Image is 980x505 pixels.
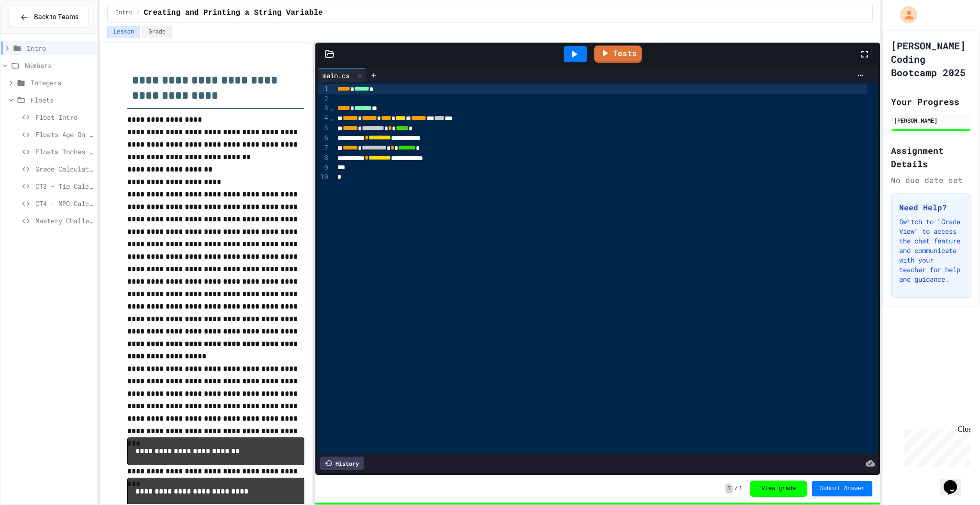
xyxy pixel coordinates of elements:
span: Fold line [330,104,334,112]
h2: Assignment Details [891,144,971,171]
span: Float Intro [35,112,93,122]
span: Integers [31,78,93,88]
span: Fold line [330,114,334,122]
button: Grade [142,26,172,38]
div: 1 [318,84,330,94]
span: 1 [725,484,733,494]
div: 10 [318,172,330,182]
span: Intro [27,43,93,53]
h3: Need Help? [899,202,963,213]
button: Back to Teams [9,7,89,27]
span: Intro [115,9,133,17]
h1: [PERSON_NAME] Coding Bootcamp 2025 [891,39,971,79]
span: / [735,485,738,493]
span: Creating and Printing a String Variable [144,7,323,19]
iframe: chat widget [940,467,970,495]
span: CT4 - MPG Calculator [35,198,93,208]
div: No due date set [891,174,971,186]
div: History [320,457,364,470]
div: [PERSON_NAME] [894,116,969,125]
span: Numbers [25,60,93,70]
button: Lesson [107,26,140,38]
div: My Account [890,4,920,26]
div: 2 [318,94,330,104]
span: Mastery Challenge 1 - Concert Budget Planner [35,216,93,226]
span: Floats [31,95,93,105]
div: main.cs [318,68,366,82]
div: 5 [318,124,330,134]
div: 7 [318,143,330,153]
span: Floats Age On Jupiter [35,129,93,139]
span: Submit Answer [820,485,865,493]
span: / [136,9,140,17]
span: 1 [739,485,742,493]
span: Back to Teams [34,12,78,22]
div: 8 [318,153,330,163]
iframe: chat widget [901,425,970,466]
span: Floats Inches To Centimeters [35,147,93,157]
div: 3 [318,103,330,114]
a: Tests [594,46,642,63]
div: 4 [318,114,330,124]
button: Submit Answer [812,481,872,496]
button: View grade [750,481,807,497]
span: CT3 - Tip Calculator [35,181,93,191]
div: main.cs [318,70,354,80]
div: 6 [318,134,330,144]
div: 9 [318,163,330,173]
h2: Your Progress [891,95,971,108]
span: Grade Calculator (Basic) [35,164,93,174]
div: Chat with us now!Close [4,4,66,61]
p: Switch to "Grade View" to access the chat feature and communicate with your teacher for help and ... [899,217,963,284]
